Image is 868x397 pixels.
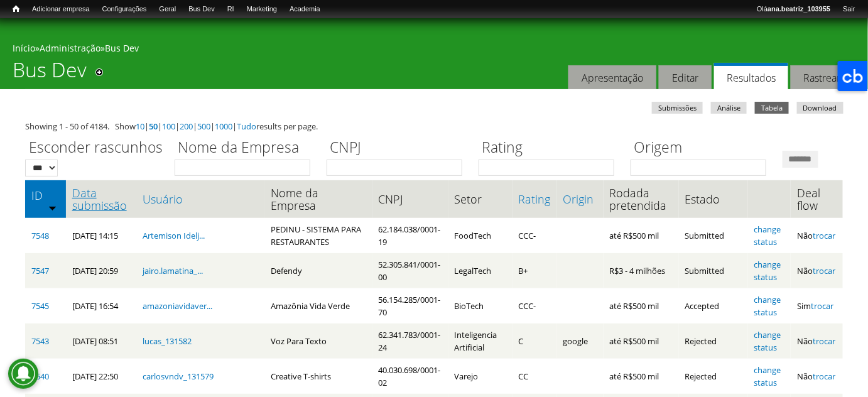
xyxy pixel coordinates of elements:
a: Download [797,102,844,114]
a: Academia [283,3,327,16]
td: Inteligencia Artificial [448,324,513,359]
a: Submissões [652,102,703,114]
a: Artemison Idelj... [143,230,205,241]
td: CC [513,359,557,394]
a: 200 [180,121,193,132]
td: PEDINU - SISTEMA PARA RESTAURANTES [264,218,372,253]
a: Resultados [714,63,788,90]
td: [DATE] 08:51 [66,324,137,359]
a: trocar [813,265,835,276]
img: ordem crescente [48,204,57,212]
td: Defendy [264,253,372,288]
a: 7543 [31,335,49,347]
a: Tabela [755,102,789,114]
a: Rastrear [791,65,854,90]
a: Rating [519,193,551,205]
td: até R$500 mil [604,359,679,394]
a: 500 [197,121,210,132]
td: 62.184.038/0001-19 [372,218,448,253]
a: 10 [136,121,144,132]
a: 7548 [31,230,49,241]
label: Esconder rascunhos [25,137,166,160]
td: CCC- [513,288,557,324]
a: Geral [153,3,182,16]
th: Nome da Empresa [264,180,372,218]
td: Rejected [679,359,748,394]
td: Submitted [679,253,748,288]
td: R$3 - 4 milhões [604,253,679,288]
td: FoodTech [448,218,513,253]
a: 7540 [31,371,49,382]
td: [DATE] 22:50 [66,359,137,394]
td: Não [791,218,843,253]
a: change status [754,294,781,318]
td: 40.030.698/0001-02 [372,359,448,394]
a: trocar [811,300,833,312]
a: ID [31,189,60,202]
td: até R$500 mil [604,288,679,324]
a: change status [754,259,781,283]
th: Estado [679,180,748,218]
a: Sair [837,3,862,16]
a: Bus Dev [105,42,139,54]
td: C [513,324,557,359]
a: change status [754,364,781,388]
td: BioTech [448,288,513,324]
div: Showing 1 - 50 of 4184. Show | | | | | | results per page. [25,120,843,133]
td: CCC- [513,218,557,253]
a: Início [13,42,35,54]
a: trocar [813,230,835,241]
div: » » [13,42,855,58]
th: Deal flow [791,180,843,218]
td: Não [791,253,843,288]
td: 56.154.285/0001-70 [372,288,448,324]
label: Nome da Empresa [175,137,318,160]
a: 100 [162,121,175,132]
strong: ana.beatriz_103955 [768,5,830,13]
a: Análise [711,102,747,114]
a: Bus Dev [182,3,221,16]
td: [DATE] 16:54 [66,288,137,324]
a: amazoniavidaver... [143,300,212,312]
td: LegalTech [448,253,513,288]
a: trocar [813,371,835,382]
td: Não [791,359,843,394]
a: Início [6,3,26,15]
a: Data submissão [72,187,131,212]
a: Editar [659,65,712,90]
a: Marketing [241,3,283,16]
td: Creative T-shirts [264,359,372,394]
a: Usuário [143,193,258,205]
a: jairo.lamatina_... [143,265,203,276]
a: 1000 [215,121,232,132]
td: B+ [513,253,557,288]
a: Adicionar empresa [26,3,96,16]
td: 62.341.783/0001-24 [372,324,448,359]
a: Apresentação [568,65,656,90]
td: [DATE] 14:15 [66,218,137,253]
td: [DATE] 20:59 [66,253,137,288]
th: Rodada pretendida [604,180,679,218]
td: google [557,324,604,359]
a: 7545 [31,300,49,312]
td: 52.305.841/0001-00 [372,253,448,288]
th: CNPJ [372,180,448,218]
a: 7547 [31,265,49,276]
td: Submitted [679,218,748,253]
label: Rating [479,137,622,160]
a: lucas_131582 [143,335,192,347]
td: Accepted [679,288,748,324]
td: Varejo [448,359,513,394]
span: Início [13,4,19,13]
label: Origem [631,137,774,160]
td: Sim [791,288,843,324]
td: Não [791,324,843,359]
label: CNPJ [327,137,470,160]
a: RI [221,3,241,16]
a: Administração [40,42,100,54]
a: Configurações [96,3,153,16]
th: Setor [448,180,513,218]
a: Tudo [237,121,256,132]
td: Voz Para Texto [264,324,372,359]
td: até R$500 mil [604,218,679,253]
